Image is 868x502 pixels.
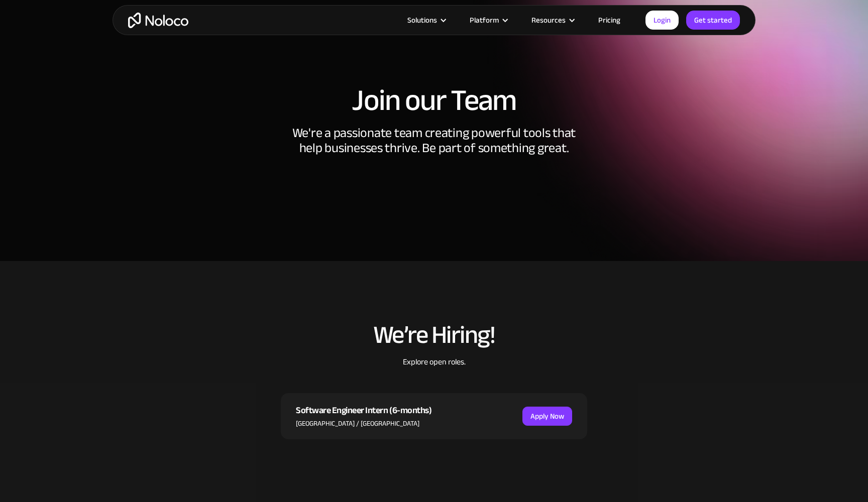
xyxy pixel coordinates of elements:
div: [GEOGRAPHIC_DATA] / [GEOGRAPHIC_DATA] [296,418,431,429]
h2: We’re Hiring! [281,321,587,348]
h1: Join our Team [123,85,745,115]
a: Pricing [586,14,633,27]
div: Platform [470,14,499,27]
div: Platform [457,14,519,27]
a: home [128,13,188,28]
a: Get started [686,11,740,30]
div: Resources [531,14,566,27]
div: Software Engineer Intern (6-months) [296,403,431,418]
div: Solutions [407,14,437,27]
div: Resources [519,14,586,27]
a: Apply Now [522,407,572,426]
div: Explore open roles. [281,356,587,393]
a: Login [645,11,679,30]
div: Solutions [395,14,457,27]
div: We're a passionate team creating powerful tools that help businesses thrive. Be part of something... [283,125,585,181]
